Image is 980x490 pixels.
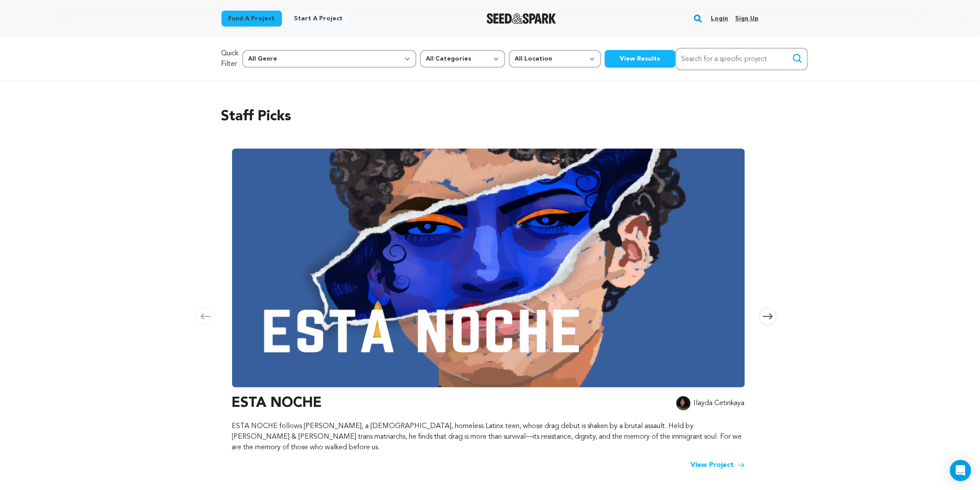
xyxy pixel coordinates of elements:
a: Sign up [735,11,759,26]
a: View Project [691,460,745,471]
div: Open Intercom Messenger [950,460,971,481]
input: Search for a specific project [675,48,808,70]
img: 2560246e7f205256.jpg [676,396,690,410]
h2: Staff Picks [221,106,759,127]
h3: ESTA NOCHE [232,393,322,414]
p: ESTA NOCHE follows [PERSON_NAME], a [DEMOGRAPHIC_DATA], homeless Latinx teen, whose drag debut is... [232,421,745,453]
a: Seed&Spark Homepage [487,13,556,24]
a: Fund a project [221,11,282,27]
a: Start a project [287,11,350,27]
p: Quick Filter [221,48,239,69]
img: Seed&Spark Logo Dark Mode [487,13,556,24]
button: View Results [605,50,675,68]
a: Login [711,11,728,26]
p: Ilayda Cetinkaya [694,398,745,409]
img: ESTA NOCHE image [232,149,745,387]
